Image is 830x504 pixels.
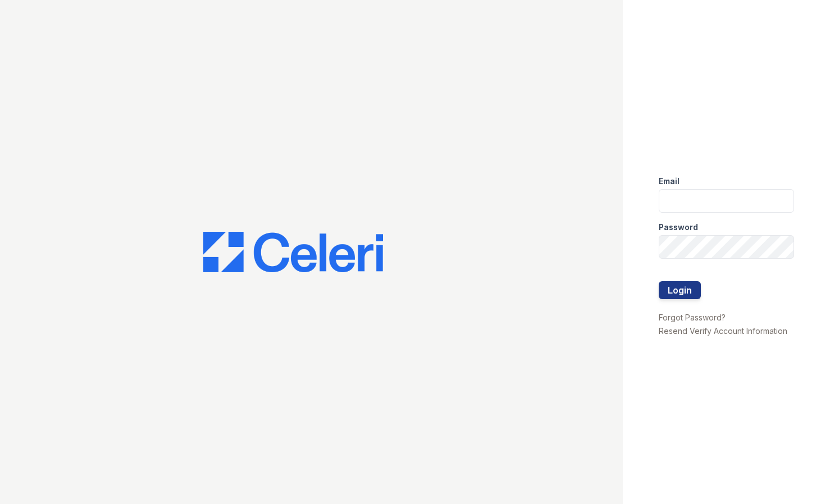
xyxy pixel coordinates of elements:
img: CE_Logo_Blue-a8612792a0a2168367f1c8372b55b34899dd931a85d93a1a3d3e32e68fde9ad4.png [203,232,383,272]
a: Resend Verify Account Information [659,326,787,336]
label: Password [659,222,698,233]
label: Email [659,176,679,187]
a: Forgot Password? [659,313,726,322]
button: Login [659,281,701,299]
